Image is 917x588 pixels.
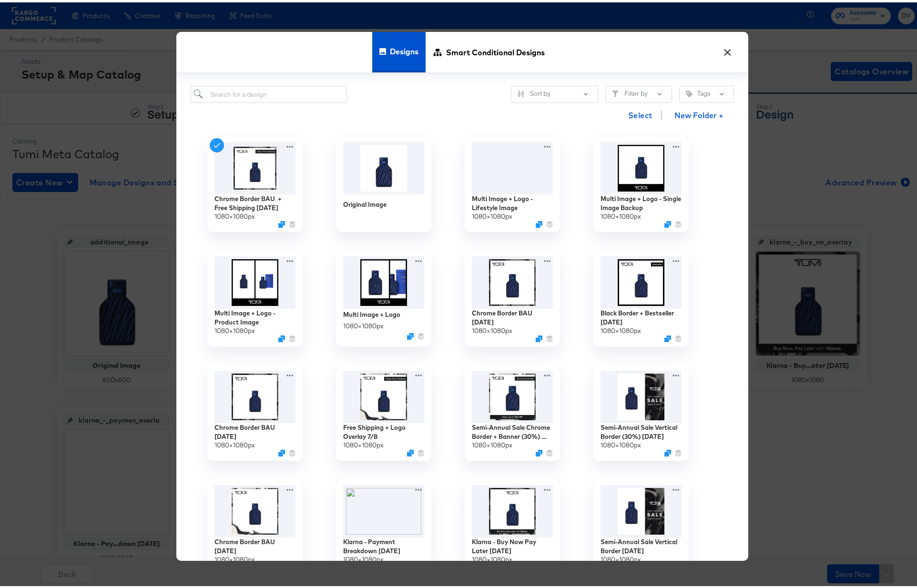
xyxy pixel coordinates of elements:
[511,83,598,101] button: SlidersSort by
[472,438,512,447] div: 1080 × 1080 px
[343,308,400,317] div: Multi Image + Logo
[601,368,682,421] img: x_OA5N4GguqD79zHUussdA.jpg
[336,249,431,344] div: Multi Image + Logo1080×1080pxDuplicate
[624,103,656,122] button: Select
[343,319,384,328] div: 1080 × 1080 px
[472,210,512,219] div: 1080 × 1080 px
[465,134,560,230] div: Multi Image + Logo - Lifestyle Image1080×1080pxDuplicate
[601,421,682,438] div: Semi-Annual Sale Vertical Border (30%) [DATE]
[191,83,347,101] input: Search for a design
[207,363,303,458] div: Chrome Border BAU [DATE]1080×1080pxDuplicate
[390,28,418,70] span: Designs
[601,535,682,553] div: Semi-Annual Sale Vertical Border [DATE]
[472,535,553,553] div: Klarna - Buy Now Pay Later [DATE]
[593,134,689,230] div: Multi Image + Logo - Single Image Backup1080×1080pxDuplicate
[719,39,736,56] button: ×
[472,421,553,438] div: Semi-Annual Sale Chrome Border + Banner (30%) [DATE]
[214,192,295,210] div: Chrome Border BAU + Free Shipping [DATE]
[601,324,641,333] div: 1080 × 1080 px
[214,140,295,192] img: rb2lNrTg7oYqtbhv8x8dlw.jpg
[472,483,553,535] img: YC1NfDCVwOcwGNH7i4lHRQ.jpg
[601,483,682,535] img: KYwH-5h-lvY6dprh-36w7w.jpg
[214,210,255,219] div: 1080 × 1080 px
[343,198,387,207] div: Original Image
[214,438,255,447] div: 1080 × 1080 px
[686,88,693,95] svg: Tag
[407,331,414,337] svg: Duplicate
[601,553,641,562] div: 1080 × 1080 px
[601,192,682,210] div: Multi Image + Logo - Single Image Backup
[336,477,431,573] div: Klarna - Payment Breakdown [DATE]1080×1080px
[472,254,553,306] img: zbXm-eJ-W_2USBItLcCYdg.jpg
[214,421,295,438] div: Chrome Border BAU [DATE]
[207,134,303,230] div: Chrome Border BAU + Free Shipping [DATE]1080×1080pxDuplicate
[278,219,285,225] svg: Duplicate
[214,306,295,324] div: Multi Image + Logo - Product Image
[336,134,431,230] div: Original Image
[472,553,512,562] div: 1080 × 1080 px
[518,88,524,95] svg: Sliders
[666,104,732,122] button: New Folder +
[628,106,652,120] span: Select
[214,553,255,562] div: 1080 × 1080 px
[336,363,431,458] div: Free Shipping + Logo Overlay 7/81080×1080pxDuplicate
[593,363,689,458] div: Semi-Annual Sale Vertical Border (30%) [DATE]1080×1080pxDuplicate
[664,447,671,454] svg: Duplicate
[446,29,545,71] span: Smart Conditional Designs
[536,447,542,454] svg: Duplicate
[207,477,303,573] div: Chrome Border BAU [DATE]1080×1080px
[536,333,542,340] svg: Duplicate
[601,210,641,219] div: 1080 × 1080 px
[214,324,255,333] div: 1080 × 1080 px
[664,333,671,340] svg: Duplicate
[465,363,560,458] div: Semi-Annual Sale Chrome Border + Banner (30%) [DATE]1080×1080pxDuplicate
[472,306,553,324] div: Chrome Border BAU [DATE]
[214,368,295,421] img: 8sVFQNElI8O-Jp2d77iJDQ.jpg
[214,483,295,535] img: NxZnxZsfhv_57QqgNMlmWw.jpg
[472,324,512,333] div: 1080 × 1080 px
[343,368,424,421] img: FDKJilmwPbp-1u2vkwbD8g.jpg
[472,192,553,210] div: Multi Image + Logo - Lifestyle Image
[343,421,424,438] div: Free Shipping + Logo Overlay 7/8
[465,249,560,344] div: Chrome Border BAU [DATE]1080×1080pxDuplicate
[601,254,682,306] img: yNI8_h-pA0igiRA0L1T0Ng.jpg
[605,83,672,101] button: FilterFilter by
[612,88,619,95] svg: Filter
[207,249,303,344] div: Multi Image + Logo - Product Image1080×1080pxDuplicate
[343,438,384,447] div: 1080 × 1080 px
[601,140,682,192] img: RN183tvXy4KhPMSL1CeYGg.jpg
[343,483,424,535] img: l_art
[343,140,424,192] img: 1532036398_main
[679,83,734,101] button: TagTags
[536,219,542,225] svg: Duplicate
[278,333,285,340] svg: Duplicate
[343,553,384,562] div: 1080 × 1080 px
[472,368,553,421] img: EJqj3OFOX5WJwB6IgVKbBQ.jpg
[407,447,414,454] svg: Duplicate
[601,306,682,324] div: Black Border + Bestseller [DATE]
[343,254,424,306] img: c8R5Qe2i6R9VoNy403k-VA.jpg
[601,438,641,447] div: 1080 × 1080 px
[664,219,671,225] svg: Duplicate
[214,254,295,306] img: _D2ujbWzab4Jhjw-DTlQaw.jpg
[465,477,560,573] div: Klarna - Buy Now Pay Later [DATE]1080×1080px
[214,535,295,553] div: Chrome Border BAU [DATE]
[278,447,285,454] svg: Duplicate
[593,477,689,573] div: Semi-Annual Sale Vertical Border [DATE]1080×1080px
[593,249,689,344] div: Black Border + Bestseller [DATE]1080×1080pxDuplicate
[343,535,424,553] div: Klarna - Payment Breakdown [DATE]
